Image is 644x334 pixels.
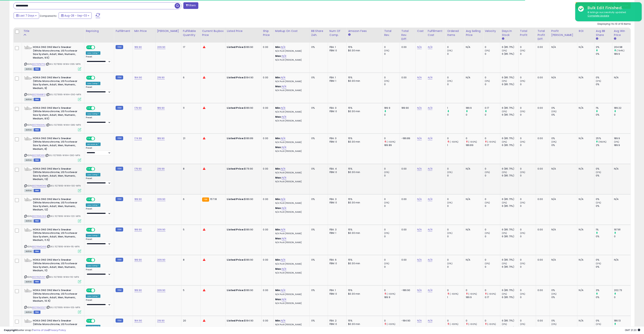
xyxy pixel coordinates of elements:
[14,12,39,19] button: Last 7 Days
[520,137,536,140] div: 0
[157,106,165,110] a: 189.90
[281,197,285,201] a: N/A
[24,198,32,201] img: 31kT581yzeL._SL40_.jpg
[551,45,574,49] div: N/A
[46,63,80,66] span: | SKU: 1127895-WWH-095-MFN
[24,45,81,70] div: ASIN:
[614,76,628,79] div: N/A
[86,112,100,116] div: Low. Comp *
[502,76,518,79] div: 6 (85.71%)
[520,29,534,37] div: Total Profit
[348,137,380,140] div: 15%
[520,110,525,113] small: (0%)
[275,50,307,52] p: N/A Profit [PERSON_NAME]
[348,140,380,144] div: $0.30 min
[502,52,518,56] div: 6 (85.71%)
[281,258,285,262] a: N/A
[428,76,432,79] a: N/A
[32,184,46,187] a: B0DTKMKGXM
[32,63,45,66] a: B0DTKPW71N
[275,45,281,49] b: Min:
[384,52,400,56] div: 0
[502,106,518,110] div: 6 (85.71%)
[428,197,432,201] a: N/A
[227,106,244,110] b: Listed Price:
[263,45,271,49] div: 0.00
[329,49,344,52] div: FBM: 0
[387,140,395,143] small: (-100%)
[614,140,619,143] small: (0%)
[86,116,111,125] div: Preset:
[485,106,500,110] div: 0.17
[579,29,593,33] div: ROI
[348,45,380,49] div: 15%
[520,140,525,143] small: (0%)
[275,59,307,61] p: N/A Profit [PERSON_NAME]
[183,137,198,140] div: 21
[502,113,518,117] div: 6 (85.71%)
[551,76,574,79] div: N/A
[33,137,79,152] b: HOKA ONE ONE Men's Sneaker (White Monochrome, US Footwear Size System, Adult, Men, Numeric, Mediu...
[275,29,308,33] div: Markup on Cost
[227,76,259,79] div: $184.90
[275,80,307,83] p: N/A Profit [PERSON_NAME]
[275,120,307,122] p: N/A Profit [PERSON_NAME]
[263,137,271,140] div: 0.00
[520,45,536,49] div: 0
[87,137,91,140] span: ON
[417,197,422,201] a: N/A
[348,49,380,52] div: $0.30 min
[485,49,490,52] small: (0%)
[202,29,224,37] div: Current Buybox Price
[614,113,631,117] div: 0
[466,113,483,117] div: 0
[447,106,464,110] div: 1
[24,137,32,140] img: 31kT581yzeL._SL40_.jpg
[86,51,100,55] div: Low. Comp *
[538,45,547,49] div: 0.00
[485,79,490,83] small: (0%)
[579,137,591,140] div: N/A
[485,137,500,140] div: 0
[401,137,413,140] div: -189.89
[263,106,271,110] div: 0.00
[157,167,165,171] a: 219.99
[24,76,81,101] div: ASIN:
[183,45,198,49] div: 17
[116,106,123,110] small: FBM
[95,107,101,110] span: OFF
[579,106,591,110] div: N/A
[24,167,32,171] img: 31kT581yzeL._SL40_.jpg
[614,37,616,40] small: Avg Win Price.
[447,52,464,56] div: 0
[33,45,79,60] b: HOKA ONE ONE Men's Sneaker (White Monochrome, US Footwear Size System, Adult, Men, Numeric, Mediu...
[428,29,444,37] div: Fulfillment Cost
[466,29,482,37] div: Avg Selling Price
[116,45,123,49] small: FBM
[329,140,344,144] div: FBM: 0
[596,137,612,140] div: 25%
[134,29,154,33] div: Min Price
[157,45,166,49] a: 209.90
[417,45,422,49] a: N/A
[95,76,101,79] span: OFF
[485,76,500,79] div: 0
[282,115,286,119] a: N/A
[32,123,46,127] a: B0DTKNQVNJ
[348,33,350,36] small: Amazon Fees.
[417,288,422,292] a: N/A
[34,128,40,132] span: FBM
[86,82,100,85] div: Low. Comp *
[485,83,500,86] div: 0
[24,258,32,262] img: 31kT581yzeL._SL40_.jpg
[157,29,180,33] div: [PERSON_NAME]
[401,76,413,79] div: 0.00
[157,76,165,79] a: 219.90
[329,29,345,37] div: Num of Comp.
[24,106,81,131] div: ASIN:
[87,46,91,49] span: ON
[417,76,422,79] a: N/A
[538,137,547,140] div: 0.00
[348,29,381,33] div: Amazon Fees
[24,137,81,161] div: ASIN:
